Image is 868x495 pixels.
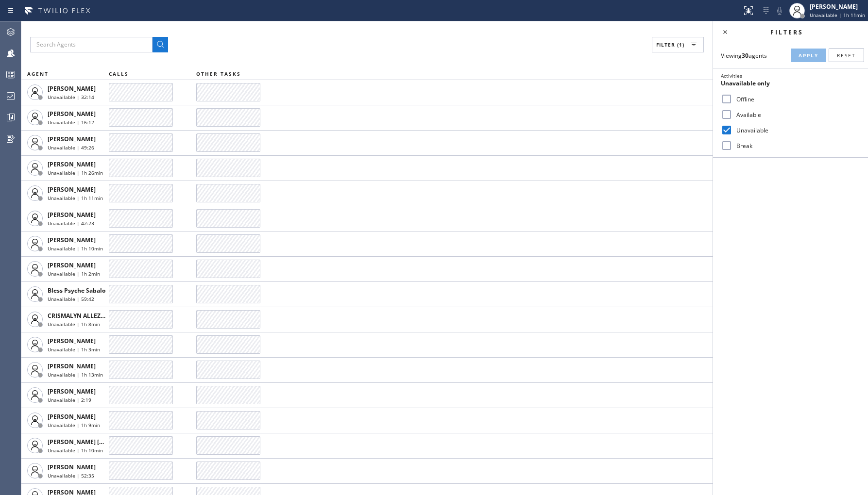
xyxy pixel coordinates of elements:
[48,321,100,328] span: Unavailable | 1h 8min
[48,185,96,194] span: [PERSON_NAME]
[48,270,100,277] span: Unavailable | 1h 2min
[48,169,103,176] span: Unavailable | 1h 26min
[48,296,94,302] span: Unavailable | 59:42
[48,447,103,454] span: Unavailable | 1h 10min
[721,51,767,60] span: Viewing agents
[48,346,100,353] span: Unavailable | 1h 3min
[48,160,96,168] span: [PERSON_NAME]
[732,142,860,150] label: Break
[196,70,241,77] span: OTHER TASKS
[732,95,860,103] label: Offline
[48,463,96,471] span: [PERSON_NAME]
[30,37,153,52] input: Search Agents
[48,236,96,244] span: [PERSON_NAME]
[829,49,864,62] button: Reset
[652,37,704,52] button: Filter (1)
[48,362,96,370] span: [PERSON_NAME]
[773,4,786,17] button: Mute
[48,286,105,295] span: Bless Psyche Sabalo
[48,337,96,345] span: [PERSON_NAME]
[48,245,103,252] span: Unavailable | 1h 10min
[48,135,96,143] span: [PERSON_NAME]
[837,52,856,59] span: Reset
[721,79,770,87] span: Unavailable only
[656,41,684,48] span: Filter (1)
[791,49,826,62] button: Apply
[48,119,94,126] span: Unavailable | 16:12
[109,70,129,77] span: CALLS
[732,126,860,134] label: Unavailable
[48,387,96,396] span: [PERSON_NAME]
[810,12,865,18] span: Unavailable | 1h 11min
[48,261,96,269] span: [PERSON_NAME]
[810,2,865,11] div: [PERSON_NAME]
[48,422,100,429] span: Unavailable | 1h 9min
[48,396,91,403] span: Unavailable | 2:19
[48,438,145,446] span: [PERSON_NAME] [PERSON_NAME]
[48,94,94,100] span: Unavailable | 32:14
[48,312,108,320] span: CRISMALYN ALLEZER
[27,70,49,77] span: AGENT
[770,28,803,36] span: Filters
[48,220,94,227] span: Unavailable | 42:23
[48,144,94,151] span: Unavailable | 49:26
[721,72,860,79] div: Activities
[48,84,96,93] span: [PERSON_NAME]
[48,472,94,479] span: Unavailable | 52:35
[742,51,749,60] strong: 30
[48,211,96,219] span: [PERSON_NAME]
[48,412,96,421] span: [PERSON_NAME]
[48,195,103,201] span: Unavailable | 1h 11min
[48,371,103,378] span: Unavailable | 1h 13min
[48,110,96,118] span: [PERSON_NAME]
[799,52,818,59] span: Apply
[732,111,860,119] label: Available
